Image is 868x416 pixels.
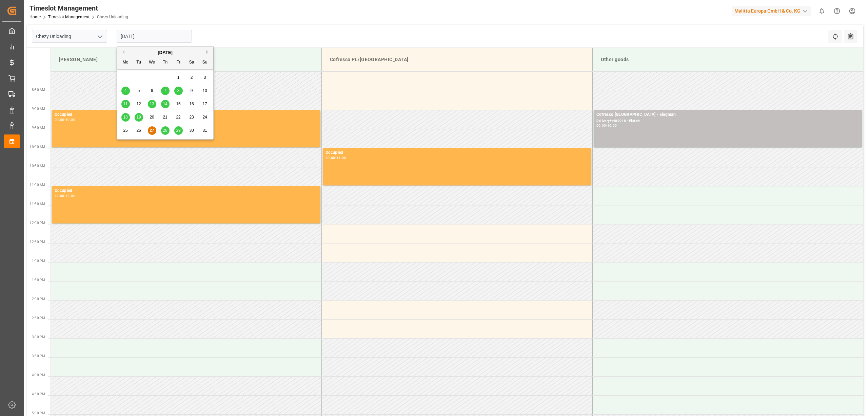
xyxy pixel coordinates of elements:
div: Choose Monday, August 4th, 2025 [121,87,130,95]
span: 22 [176,115,180,120]
div: Choose Friday, August 8th, 2025 [174,87,183,95]
div: Sa [188,58,196,67]
div: Choose Tuesday, August 5th, 2025 [135,87,143,95]
span: 9:00 AM [32,107,45,111]
div: Choose Thursday, August 28th, 2025 [161,126,170,135]
span: 25 [123,128,127,133]
span: 1 [177,75,180,80]
span: 1:30 PM [32,278,45,282]
span: 21 [163,115,167,120]
input: DD.MM.YYYY [117,30,192,43]
div: Choose Tuesday, August 12th, 2025 [135,100,143,108]
span: 2:30 PM [32,316,45,320]
div: 09:00 [55,118,64,121]
div: Choose Saturday, August 9th, 2025 [188,87,196,95]
span: 4:30 PM [32,392,45,396]
span: 20 [150,115,154,120]
span: 5:00 PM [32,411,45,415]
span: 7 [164,88,166,93]
div: Choose Friday, August 1st, 2025 [174,73,183,82]
div: Choose Friday, August 22nd, 2025 [174,113,183,122]
div: Choose Wednesday, August 13th, 2025 [148,100,156,108]
div: Choose Wednesday, August 6th, 2025 [148,87,156,95]
div: 09:00 [596,124,606,127]
div: Choose Sunday, August 3rd, 2025 [201,73,209,82]
span: 19 [136,115,141,120]
div: Choose Saturday, August 2nd, 2025 [188,73,196,82]
div: 12:00 [65,194,75,197]
div: Th [161,58,170,67]
div: - [335,156,336,159]
span: 28 [163,128,167,133]
div: Choose Thursday, August 14th, 2025 [161,100,170,108]
span: 29 [176,128,180,133]
a: Timeslot Management [48,15,90,19]
span: 5 [138,88,140,93]
div: Choose Monday, August 11th, 2025 [121,100,130,108]
div: Other goods [598,53,858,66]
div: Choose Thursday, August 21st, 2025 [161,113,170,122]
span: 11 [123,102,127,106]
div: Choose Thursday, August 7th, 2025 [161,87,170,95]
button: open menu [95,31,105,42]
span: 2:00 PM [32,297,45,301]
div: Choose Sunday, August 31st, 2025 [201,126,209,135]
div: Choose Sunday, August 24th, 2025 [201,113,209,122]
div: - [606,124,607,127]
span: 12 [136,102,141,106]
div: Mo [121,58,130,67]
span: 4 [124,88,127,93]
div: Cofresco PL/[GEOGRAPHIC_DATA] [327,53,587,66]
span: 1:00 PM [32,259,45,263]
div: 10:00 [325,156,335,159]
span: 2 [191,75,193,80]
span: 11:00 AM [29,183,45,187]
button: show 0 new notifications [814,3,829,19]
span: 13 [150,102,154,106]
span: 10:00 AM [29,145,45,149]
span: 26 [136,128,141,133]
div: Choose Wednesday, August 27th, 2025 [148,126,156,135]
span: 17 [202,102,207,106]
div: Fr [174,58,183,67]
div: Melitta Europa GmbH & Co. KG [732,6,811,16]
button: Help Center [829,3,845,19]
div: [PERSON_NAME] [56,53,316,66]
div: Choose Saturday, August 16th, 2025 [188,100,196,108]
div: Choose Tuesday, August 26th, 2025 [135,126,143,135]
span: 11:30 AM [29,202,45,206]
div: Choose Tuesday, August 19th, 2025 [135,113,143,122]
input: Type to search/select [32,30,107,43]
button: Previous Month [120,50,124,54]
span: 4:00 PM [32,373,45,377]
span: 31 [202,128,207,133]
span: 30 [189,128,194,133]
span: 9:30 AM [32,126,45,130]
span: 3 [204,75,206,80]
span: 18 [123,115,127,120]
div: Delivery#:489048 - Plate#: [596,118,860,124]
span: 14 [163,102,167,106]
span: 15 [176,102,180,106]
div: Timeslot Management [29,3,128,13]
div: Choose Friday, August 29th, 2025 [174,126,183,135]
span: 9 [191,88,193,93]
div: Choose Friday, August 15th, 2025 [174,100,183,108]
span: 10 [202,88,207,93]
span: 12:30 PM [29,240,45,244]
span: 16 [189,102,194,106]
div: - [64,194,65,197]
div: Choose Wednesday, August 20th, 2025 [148,113,156,122]
div: Choose Saturday, August 23rd, 2025 [188,113,196,122]
div: [DATE] [117,49,213,56]
div: 11:00 [336,156,346,159]
span: 3:00 PM [32,335,45,339]
div: Choose Monday, August 18th, 2025 [121,113,130,122]
div: Choose Sunday, August 17th, 2025 [201,100,209,108]
div: Su [201,58,209,67]
div: Occupied [55,187,318,194]
div: Choose Saturday, August 30th, 2025 [188,126,196,135]
button: Next Month [206,50,210,54]
span: 12:00 PM [29,221,45,225]
span: 27 [150,128,154,133]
